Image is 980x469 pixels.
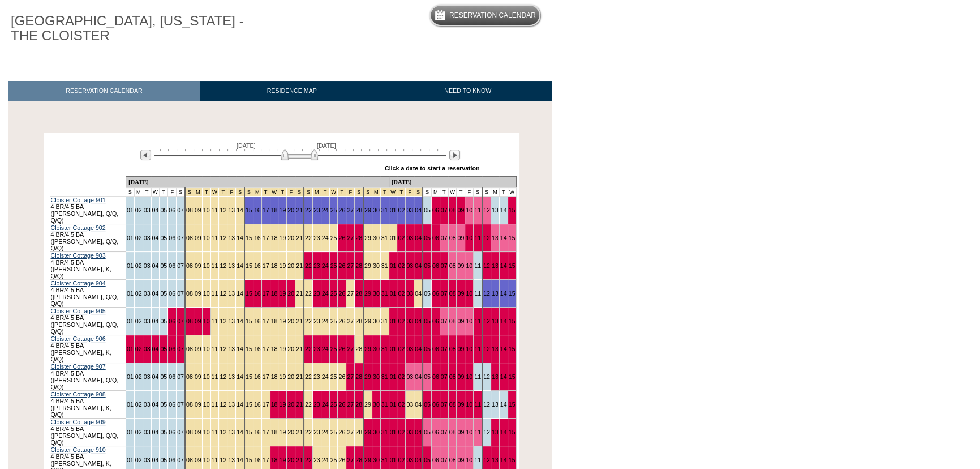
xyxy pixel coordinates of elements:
[373,318,380,325] a: 30
[398,346,405,352] a: 02
[254,346,261,352] a: 16
[200,81,384,101] a: RESIDENCE MAP
[177,318,184,325] a: 07
[338,290,345,297] a: 26
[144,290,151,297] a: 03
[424,234,431,241] a: 05
[279,207,286,214] a: 19
[237,318,243,325] a: 14
[381,290,388,297] a: 31
[127,373,134,380] a: 01
[305,318,312,325] a: 22
[271,318,278,325] a: 18
[474,207,481,214] a: 11
[500,318,507,325] a: 14
[169,234,175,241] a: 06
[186,207,193,214] a: 08
[186,373,193,380] a: 08
[492,262,498,269] a: 13
[457,290,464,297] a: 09
[220,207,226,214] a: 12
[51,224,106,231] a: Cloister Cottage 902
[474,234,481,241] a: 11
[279,346,286,352] a: 19
[254,207,261,214] a: 16
[135,318,142,325] a: 02
[449,290,456,297] a: 08
[330,318,337,325] a: 25
[313,207,320,214] a: 23
[135,234,142,241] a: 02
[415,290,422,297] a: 04
[381,318,388,325] a: 31
[220,262,226,269] a: 12
[509,262,515,269] a: 15
[228,234,235,241] a: 13
[246,290,252,297] a: 15
[347,318,354,325] a: 27
[144,346,151,352] a: 03
[474,346,481,352] a: 11
[237,234,243,241] a: 14
[492,346,498,352] a: 13
[424,262,431,269] a: 05
[254,290,261,297] a: 16
[313,234,320,241] a: 23
[322,262,329,269] a: 24
[474,290,481,297] a: 11
[237,262,243,269] a: 14
[287,262,294,269] a: 20
[441,318,448,325] a: 07
[398,262,405,269] a: 02
[263,290,269,297] a: 17
[483,290,490,297] a: 12
[195,234,201,241] a: 09
[322,346,329,352] a: 24
[177,262,184,269] a: 07
[212,373,218,380] a: 11
[296,290,303,297] a: 21
[466,318,472,325] a: 10
[135,373,142,380] a: 02
[406,207,413,214] a: 03
[160,262,167,269] a: 05
[338,262,345,269] a: 26
[212,290,218,297] a: 11
[424,207,431,214] a: 05
[355,290,362,297] a: 28
[152,262,159,269] a: 04
[279,262,286,269] a: 19
[195,346,201,352] a: 09
[390,207,397,214] a: 01
[135,262,142,269] a: 02
[263,207,269,214] a: 17
[51,280,106,287] a: Cloister Cottage 904
[160,234,167,241] a: 05
[169,318,175,325] a: 06
[271,207,278,214] a: 18
[432,290,439,297] a: 06
[263,318,269,325] a: 17
[347,262,354,269] a: 27
[415,318,422,325] a: 04
[466,207,472,214] a: 10
[186,346,193,352] a: 08
[152,234,159,241] a: 04
[287,290,294,297] a: 20
[322,318,329,325] a: 24
[347,234,354,241] a: 27
[364,318,371,325] a: 29
[457,207,464,214] a: 09
[271,262,278,269] a: 18
[347,207,354,214] a: 27
[432,346,439,352] a: 06
[330,290,337,297] a: 25
[398,234,405,241] a: 02
[246,346,252,352] a: 15
[457,234,464,241] a: 09
[127,290,134,297] a: 01
[51,252,106,259] a: Cloister Cottage 903
[160,207,167,214] a: 05
[406,262,413,269] a: 03
[127,207,134,214] a: 01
